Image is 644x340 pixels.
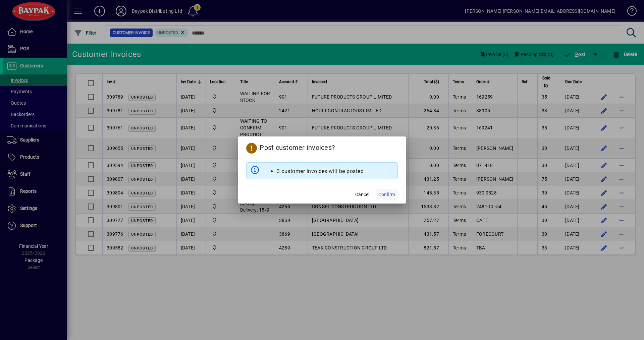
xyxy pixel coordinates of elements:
[277,167,364,175] li: 3 customer invoices will be posted
[238,136,406,157] h2: Post customer invoices?
[355,191,369,198] span: Cancel
[376,189,398,201] button: Confirm
[352,189,373,201] button: Cancel
[378,191,395,198] span: Confirm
